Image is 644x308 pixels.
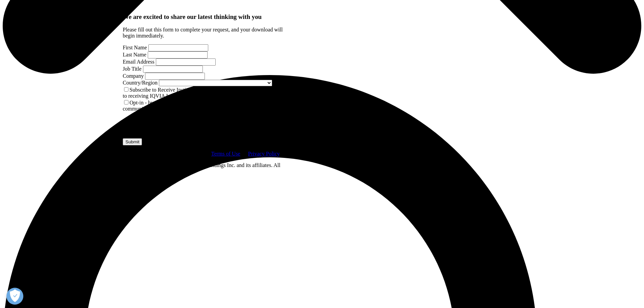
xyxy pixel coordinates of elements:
[123,45,147,50] label: First Name
[6,288,23,305] button: Ouvrir le centre de préférences
[124,100,128,104] input: Opt-in - by selecting this box, I consent to receiving marketing communications and information a...
[123,13,287,21] h3: We are excited to share our latest thinking with you
[123,73,144,79] label: Company
[123,112,225,138] iframe: reCAPTCHA
[123,52,146,57] label: Last Name
[123,87,284,99] label: Subscribe to Receive Institute Reports - by selecting this box, I consent to receiving IQVIA Inst...
[123,138,142,145] input: Submit
[123,66,142,72] label: Job Title
[123,80,158,86] label: Country/Region
[123,151,287,157] p: By submitting this form you agree to our and .
[123,100,268,112] label: Opt-in - by selecting this box, I consent to receiving marketing communications and information a...
[211,151,240,157] a: Terms of Use
[123,162,287,174] p: Copyright © [DATE]-[DATE] IQVIA Holdings Inc. and its affiliates. All rights reserved.
[248,151,280,157] a: Privacy Policy
[124,87,128,92] input: Subscribe to Receive Institute Reports - by selecting this box, I consent to receiving IQVIA Inst...
[123,27,287,39] p: Please fill out this form to complete your request, and your download will begin immediately.
[123,59,154,65] label: Email Address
